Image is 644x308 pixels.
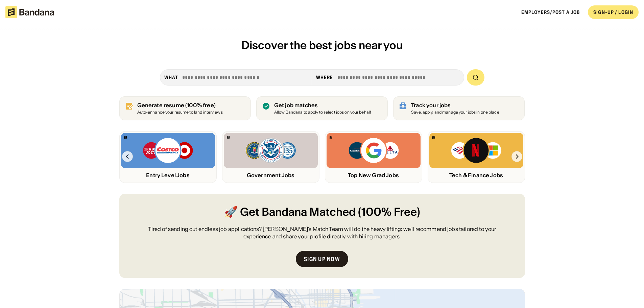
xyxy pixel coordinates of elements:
img: Left Arrow [122,151,133,162]
div: Save, apply, and manage your jobs in one place [411,110,499,115]
a: Track your jobs Save, apply, and manage your jobs in one place [393,96,525,120]
img: Trader Joe’s, Costco, Target logos [142,137,194,164]
img: Capital One, Google, Delta logos [348,137,399,164]
img: Bandana logo [227,136,230,139]
span: 🚀 Get Bandana Matched [224,205,356,220]
img: FBI, DHS, MWRD logos [245,137,296,164]
span: (100% free) [185,102,216,109]
a: Sign up now [296,251,348,267]
div: Track your jobs [411,102,499,109]
div: Sign up now [304,256,340,262]
div: Allow Bandana to apply to select jobs on your behalf [274,110,371,115]
span: (100% Free) [358,205,420,220]
div: what [164,74,178,80]
a: Bandana logoFBI, DHS, MWRD logosGovernment Jobs [222,131,319,183]
img: Bandana logo [432,136,435,139]
span: Discover the best jobs near you [241,38,403,52]
div: Entry Level Jobs [121,172,215,179]
div: Auto-enhance your resume to land interviews [137,110,223,115]
img: Bandana logo [124,136,127,139]
div: Tired of sending out endless job applications? [PERSON_NAME]’s Match Team will do the heavy lifti... [136,225,509,240]
a: Bandana logoTrader Joe’s, Costco, Target logosEntry Level Jobs [119,131,217,183]
div: Tech & Finance Jobs [429,172,523,179]
div: Get job matches [274,102,371,109]
a: Generate resume (100% free)Auto-enhance your resume to land interviews [119,96,251,120]
div: Government Jobs [224,172,318,179]
img: Right Arrow [511,151,522,162]
a: Get job matches Allow Bandana to apply to select jobs on your behalf [256,96,388,120]
div: Where [316,74,333,80]
img: Bank of America, Netflix, Microsoft logos [451,137,502,164]
a: Bandana logoBank of America, Netflix, Microsoft logosTech & Finance Jobs [428,131,525,183]
a: Bandana logoCapital One, Google, Delta logosTop New Grad Jobs [325,131,422,183]
a: Employers/Post a job [521,9,580,15]
img: Bandana logotype [5,6,54,18]
div: SIGN-UP / LOGIN [593,9,633,15]
img: Bandana logo [330,136,332,139]
div: Generate resume [137,102,223,109]
div: Top New Grad Jobs [327,172,421,179]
